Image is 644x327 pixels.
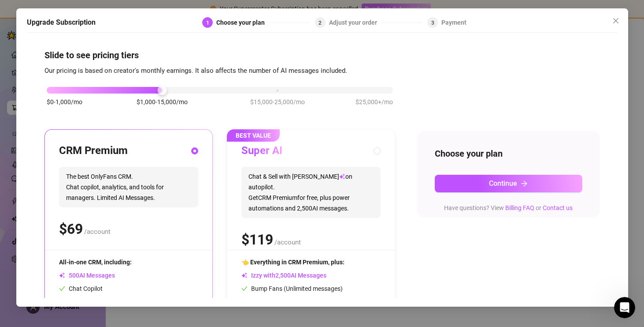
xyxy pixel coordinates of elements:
button: Close [608,14,622,28]
a: Contact us [543,204,573,211]
a: Billing FAQ [505,204,534,211]
span: 1 [206,19,209,26]
span: The best OnlyFans CRM. Chat copilot, analytics, and tools for managers. Limited AI Messages. [59,167,198,207]
button: Continuearrow-right [435,174,582,192]
span: Our pricing is based on creator's monthly earnings. It also affects the number of AI messages inc... [44,66,347,74]
span: Chat Copilot [59,285,103,292]
span: /account [84,228,111,236]
span: Chat & Sell with [PERSON_NAME] on autopilot. Get CRM Premium for free, plus power automations and... [241,167,381,218]
span: /account [274,238,301,246]
div: Choose your plan [216,17,270,28]
iframe: Intercom live chat [614,297,635,318]
h3: Super AI [241,144,282,158]
span: $25,000+/mo [355,97,393,107]
span: Continue [489,179,517,188]
h3: CRM Premium [59,144,128,158]
h5: Upgrade Subscription [27,17,96,28]
span: All-in-one CRM, including: [59,259,132,266]
span: Close [608,17,622,24]
span: $1,000-15,000/mo [137,97,188,107]
h4: Choose your plan [435,147,582,159]
span: arrow-right [521,180,528,187]
span: $0-1,000/mo [47,97,82,107]
span: Izzy with AI Messages [241,272,326,279]
span: AI Messages [59,272,115,279]
span: 2 [318,19,322,26]
span: 👈 Everything in CRM Premium, plus: [241,259,344,266]
div: Payment [441,17,466,28]
h4: Slide to see pricing tiers [44,49,600,61]
span: 3 [431,19,434,26]
span: BEST VALUE [227,129,280,142]
span: Have questions? View or [444,204,573,211]
span: check [241,285,248,291]
span: $15,000-25,000/mo [250,97,305,107]
span: check [59,285,65,291]
span: close [612,17,619,24]
span: Bump Fans (Unlimited messages) [241,285,343,292]
span: $ [59,221,83,237]
div: Adjust your order [329,17,382,28]
span: $ [241,231,273,248]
